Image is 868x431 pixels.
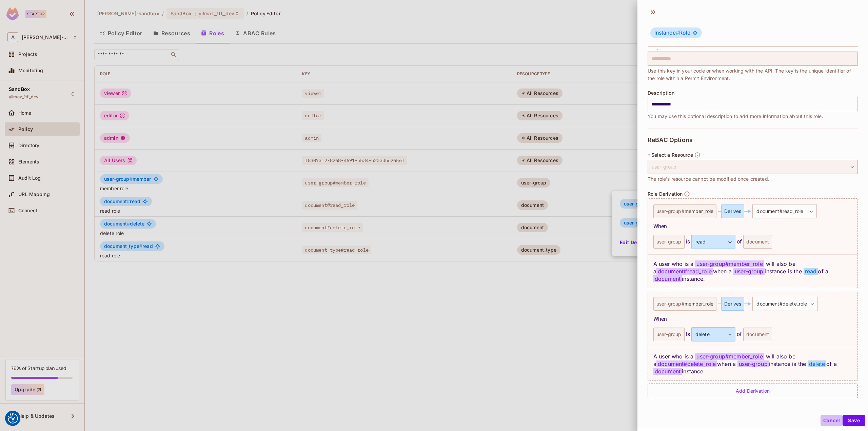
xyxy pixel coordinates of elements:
span: Description [648,90,674,96]
button: Cancel [821,415,843,426]
span: read [804,268,818,275]
span: delete_role [783,301,807,307]
span: document [653,275,682,282]
span: user-group [733,268,765,275]
span: document # [756,206,803,217]
span: The role's resource cannot be modified once created. [648,175,769,183]
span: You may use this optional description to add more information about this role. [648,113,823,120]
div: user-group [653,235,685,249]
span: member_role [685,301,714,307]
div: Derives [721,204,744,218]
span: Role Derivation [648,191,683,197]
span: document [653,368,682,375]
span: Use this key in your code or when working with the API. The key is the unique identifier of the r... [648,67,858,82]
span: read_role [783,208,803,214]
img: Revisit consent button [8,413,18,424]
div: Add Derivation [648,384,858,398]
div: read [691,235,735,249]
span: document#delete_role [656,360,717,367]
span: delete [808,360,826,367]
div: is of [653,327,852,341]
div: is of [653,235,852,249]
span: Role [654,30,690,36]
div: document [743,235,772,249]
span: user-group # member_role [695,353,764,360]
div: A user who is a will also be a when a instance is the of a instance. [648,254,857,288]
span: document#read_role [656,268,713,275]
button: Consent Preferences [8,413,18,424]
span: # [676,30,679,36]
div: delete [691,327,735,341]
div: user-group # [653,204,716,218]
div: document [743,328,772,341]
div: A user who is a will also be a when a instance is the of a instance. [648,347,857,380]
div: user-group [653,328,685,341]
button: Save [843,415,865,426]
span: document # [756,298,807,309]
span: Instance [654,30,679,36]
span: Select a Resource [651,152,693,158]
div: Derives [721,297,744,311]
span: user-group # member_role [695,260,764,267]
span: ReBAC Options [648,137,693,143]
div: user-group # [653,297,716,311]
span: member_role [685,209,714,214]
div: user-group [648,160,858,174]
div: When [653,315,852,323]
div: When [653,222,852,231]
span: user-group [737,360,769,367]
